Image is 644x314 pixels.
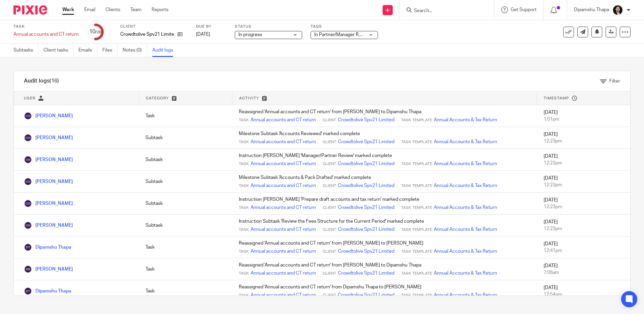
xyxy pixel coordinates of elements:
[401,161,432,167] span: Task Template
[323,205,336,211] span: Client
[338,138,394,145] a: Crowdtolive Spv21 Limited
[239,271,249,276] span: Task
[537,237,630,258] td: [DATE]
[251,182,316,189] a: Annual accounts and CT return
[146,96,169,100] span: Category
[24,267,73,272] a: [PERSON_NAME]
[232,258,537,280] td: Reassigned 'Annual accounts and CT return' from [PERSON_NAME] to Dipamshu Thapa
[323,293,336,298] span: Client
[537,171,630,193] td: [DATE]
[574,6,609,13] p: Dipamshu Thapa
[251,270,316,277] a: Annual accounts and CT return
[24,156,32,164] img: Christina Maharjan
[239,118,249,123] span: Task
[311,24,378,29] label: Tags
[323,271,336,276] span: Client
[434,182,497,189] a: Annual Accounts & Tax Return
[544,138,623,145] div: 12:23pm
[239,249,249,254] span: Task
[434,117,497,123] a: Annual Accounts & Tax Return
[24,243,32,251] img: Dipamshu Thapa
[13,31,79,38] div: Annual accounts and CT return
[251,292,316,299] a: Annual accounts and CT return
[24,265,32,273] img: Manish Bhandari
[239,183,249,189] span: Task
[24,178,32,186] img: Christina Maharjan
[43,44,73,57] a: Client tasks
[123,44,147,57] a: Notes (0)
[24,223,73,228] a: [PERSON_NAME]
[537,149,630,171] td: [DATE]
[314,32,371,37] span: In Partner/Manager Review
[232,215,537,237] td: Instruction Subtask 'Review the Fees Structure for the Current Period' marked complete
[251,204,316,211] a: Annual accounts and CT return
[152,6,168,13] a: Reports
[338,160,394,167] a: Crowdtolive Spv21 Limited
[120,24,188,29] label: Client
[338,226,394,233] a: Crowdtolive Spv21 Limited
[139,258,232,280] td: Task
[238,32,262,37] span: In progress
[401,293,432,298] span: Task Template
[434,270,497,277] a: Annual Accounts & Tax Return
[239,227,249,232] span: Task
[251,226,316,233] a: Annual accounts and CT return
[401,227,432,232] span: Task Template
[232,193,537,215] td: Instruction [PERSON_NAME] 'Prepare draft accounts and tax return' marked complete
[401,139,432,145] span: Task Template
[239,293,249,298] span: Task
[537,280,630,302] td: [DATE]
[537,258,630,280] td: [DATE]
[24,112,32,120] img: Christina Maharjan
[130,6,141,13] a: Team
[338,182,394,189] a: Crowdtolive Spv21 Limited
[139,280,232,302] td: Task
[24,179,73,184] a: [PERSON_NAME]
[84,6,95,13] a: Email
[235,24,302,29] label: Status
[544,247,623,254] div: 12:41pm
[323,139,336,145] span: Client
[62,6,74,13] a: Work
[78,44,97,57] a: Emails
[434,204,497,211] a: Annual Accounts & Tax Return
[544,291,623,298] div: 12:54pm
[89,28,101,36] div: 10
[537,193,630,215] td: [DATE]
[13,5,47,14] img: Pixie
[239,205,249,211] span: Task
[323,183,336,189] span: Client
[338,292,394,299] a: Crowdtolive Spv21 Limited
[434,248,497,255] a: Annual Accounts & Tax Return
[232,280,537,302] td: Reassigned 'Annual accounts and CT return' from Dipamshu Thapa to [PERSON_NAME]
[232,171,537,193] td: Milestone Subtask 'Accounts & Pack Drafted' marked complete
[544,203,623,210] div: 12:23pm
[24,289,71,293] a: Dipamshu Thapa
[95,30,101,34] small: /20
[537,105,630,127] td: [DATE]
[323,118,336,123] span: Client
[139,215,232,237] td: Subtask
[239,139,249,145] span: Task
[196,24,226,29] label: Due by
[239,161,249,167] span: Task
[139,127,232,149] td: Subtask
[105,6,120,13] a: Clients
[232,127,537,149] td: Milestone Subtask 'Accounts Reviewed' marked complete
[544,269,623,276] div: 7:06am
[13,24,79,29] label: Task
[434,292,497,299] a: Annual Accounts & Tax Return
[24,221,32,229] img: Christina Maharjan
[13,44,38,57] a: Subtasks
[609,79,620,84] span: Filter
[544,160,623,166] div: 12:23pm
[152,44,178,57] a: Audit logs
[232,237,537,258] td: Reassigned 'Annual accounts and CT return' from [PERSON_NAME] to [PERSON_NAME]
[196,32,210,37] span: [DATE]
[323,227,336,232] span: Client
[232,149,537,171] td: Instruction [PERSON_NAME] 'Manager/Partner Review' marked complete
[139,193,232,215] td: Subtask
[544,96,569,100] span: Timestamp
[251,248,316,255] a: Annual accounts and CT return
